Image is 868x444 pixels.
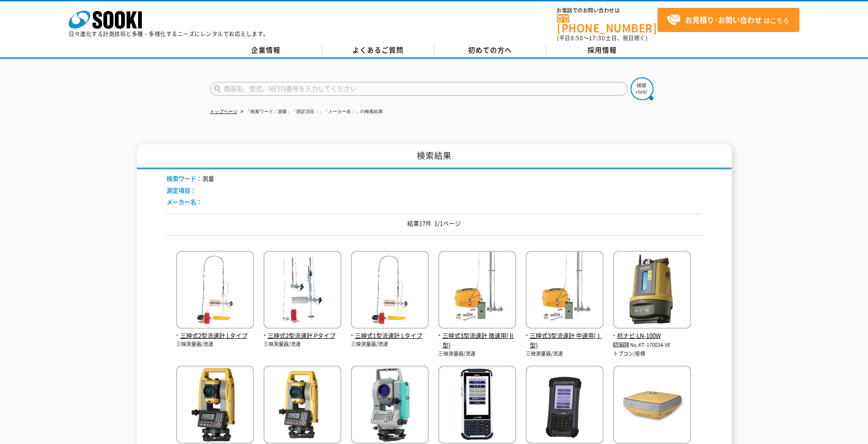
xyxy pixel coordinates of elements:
p: 日々進化する計測技術と多種・多様化するニーズにレンタルでお応えします。 [69,31,269,37]
a: 三映式3型流速計 微速用(Ⅱ型) [438,321,516,350]
a: 三映式2型流速計 Pタイプ [264,321,341,341]
span: 測定項目： [167,186,196,195]
h1: 検索結果 [137,144,732,169]
a: [PHONE_NUMBER] [557,14,658,33]
span: 三映式3型流速計 微速用(Ⅱ型) [438,331,516,350]
a: 採用情報 [546,43,658,57]
p: 三映測量器/流速 [351,341,429,348]
img: 中速用(Ⅰ型) [526,251,604,331]
p: 三映測量器/流速 [264,341,341,348]
img: 微速用(Ⅱ型) [438,251,516,331]
span: 初めての方へ [468,45,512,55]
span: メーカー名： [167,197,202,206]
a: お見積り･お問い合わせはこちら [658,8,799,32]
span: 三映式2型流速計 Pタイプ [264,331,341,341]
input: 商品名、型式、NETIS番号を入力してください [210,82,628,96]
img: LN-100W [613,251,691,331]
span: 三映式2型流速計 Lタイプ [176,331,254,341]
strong: お見積り･お問い合わせ [685,14,762,25]
a: よくあるご質問 [322,43,434,57]
p: No.KT-170034-VE [613,341,691,350]
img: Lタイプ [351,251,429,331]
a: 三映式2型流速計 Lタイプ [176,321,254,341]
p: 結果17件 1/1ページ [167,219,702,228]
span: 杭ナビ LN-100W [613,331,691,341]
img: btn_search.png [631,77,653,100]
a: 初めての方へ [434,43,546,57]
p: トプコン/座標 [613,350,691,358]
span: 17:30 [589,34,605,42]
span: (平日 ～ 土日、祝日除く) [557,34,647,42]
p: 三映測量器/流速 [176,341,254,348]
a: 三映式3型流速計 中速用(Ⅰ型) [526,321,604,350]
span: お電話でのお問い合わせは [557,8,658,13]
a: 企業情報 [210,43,322,57]
p: 三映測量器/流速 [526,350,604,358]
span: はこちら [667,13,789,27]
span: 三映式3型流速計 中速用(Ⅰ型) [526,331,604,350]
img: Lタイプ [176,251,254,331]
li: 測量 [167,174,214,184]
span: 三映式1型流速計 Lタイプ [351,331,429,341]
a: トップページ [210,109,237,114]
a: 三映式1型流速計 Lタイプ [351,321,429,341]
img: Pタイプ [264,251,341,331]
span: 8:50 [571,34,583,42]
span: 検索ワード： [167,174,202,183]
p: 三映測量器/流速 [438,350,516,358]
li: 「検索ワード：測量」「測定項目：」「メーカー名：」の検索結果 [239,107,383,117]
a: 杭ナビ LN-100W [613,321,691,341]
